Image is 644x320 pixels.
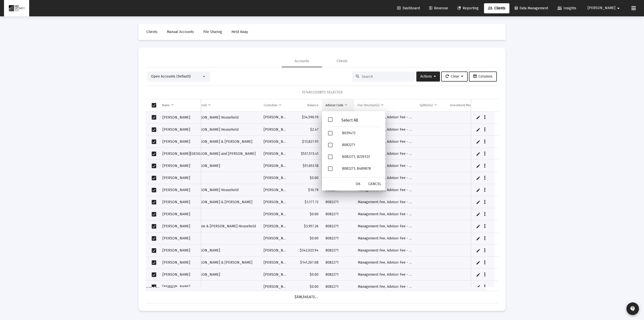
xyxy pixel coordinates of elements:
[152,236,156,241] div: Select row
[264,103,277,107] div: Custodian
[322,281,354,293] td: 8082271
[473,74,493,79] span: Columns
[338,139,383,151] div: 8082271
[291,269,322,281] td: $0.00
[476,260,480,265] a: Edit
[171,103,174,107] span: Show filter options for column 'Name'
[152,212,156,217] div: Select row
[208,103,211,107] span: Show filter options for column 'Household'
[295,59,309,64] div: Accounts
[188,99,260,111] td: Column Household
[354,232,416,244] td: Management Fee, Advisor Fee - 1%
[476,188,480,192] a: Edit
[152,188,156,192] div: Select row
[356,182,361,186] span: OK
[344,103,348,107] span: Show filter options for column 'Advisor Code'
[192,152,256,156] span: [PERSON_NAME] and [PERSON_NAME]
[429,6,448,10] span: Revenue
[476,139,480,144] a: Edit
[192,271,221,278] a: [PERSON_NAME]
[162,235,191,242] a: [PERSON_NAME]
[163,176,190,180] span: [PERSON_NAME]
[162,283,191,290] a: [PERSON_NAME]
[192,126,239,133] a: [PERSON_NAME] Household
[291,257,322,269] td: $141,267.68
[192,259,253,266] a: [PERSON_NAME] & [PERSON_NAME]
[199,27,226,37] a: File Sharing
[260,269,291,281] td: [PERSON_NAME]
[307,103,318,107] div: Balance
[152,200,156,204] div: Select row
[441,72,468,82] button: Clear
[302,90,309,94] span: 1574
[450,103,474,107] div: Investment Model
[163,212,190,216] span: [PERSON_NAME]
[260,148,291,160] td: [PERSON_NAME]
[192,247,221,254] a: [PERSON_NAME]
[152,127,156,132] div: Select row
[322,269,354,281] td: 8082271
[192,224,256,228] span: Fastzkie & [PERSON_NAME] Household
[476,285,480,289] a: Edit
[291,172,322,184] td: $0.00
[162,103,170,107] div: Name
[192,198,253,206] a: [PERSON_NAME] & [PERSON_NAME]
[420,103,433,107] div: Splitter(s)
[457,6,479,10] span: Reporting
[354,99,416,111] td: Column Fee Structure(s)
[358,103,380,107] div: Fee Structure(s)
[163,272,190,277] span: [PERSON_NAME]
[260,220,291,232] td: [PERSON_NAME]
[260,172,291,184] td: [PERSON_NAME]
[167,30,194,34] span: Manual Accounts
[163,285,190,289] span: [PERSON_NAME]
[260,244,291,257] td: [PERSON_NAME]
[8,3,25,13] img: Dashboard
[476,152,480,156] a: Edit
[322,208,354,220] td: 8082271
[333,118,367,122] div: Select All
[162,126,191,133] a: [PERSON_NAME]
[397,6,420,10] span: Dashboard
[476,212,480,217] a: Edit
[291,99,322,111] td: Column Balance
[354,208,416,220] td: Management Fee, Advisor Fee - 1%
[362,75,411,79] input: Search
[192,186,239,194] a: [PERSON_NAME] Household
[162,174,191,182] a: [PERSON_NAME]
[291,136,322,148] td: $13,827.91
[260,208,291,220] td: [PERSON_NAME]
[338,163,383,174] div: 8082271, 8489878
[260,124,291,136] td: [PERSON_NAME]
[630,306,636,312] mat-icon: contact_support
[476,236,480,241] a: Edit
[354,281,416,293] td: Management Fee, Advisor Fee - 1%
[152,248,156,253] div: Select row
[192,150,256,157] a: [PERSON_NAME] and [PERSON_NAME]
[488,6,505,10] span: Clients
[291,184,322,196] td: $10.79
[476,224,480,229] a: Edit
[163,139,190,144] span: [PERSON_NAME]
[192,114,239,121] a: [PERSON_NAME] Household
[416,99,447,111] td: Column Splitter(s)
[393,3,424,13] a: Dashboard
[192,138,253,145] a: [PERSON_NAME] & [PERSON_NAME]
[338,151,383,163] div: 8082271, 8239123
[434,103,437,107] span: Show filter options for column 'Splitter(s)'
[163,164,190,168] span: [PERSON_NAME]
[163,115,190,120] span: [PERSON_NAME]
[152,272,156,277] div: Select row
[354,220,416,232] td: Management Fee, Advisor Fee - 1%
[291,281,322,293] td: $0.00
[163,27,198,37] a: Manual Accounts
[582,3,627,13] button: [PERSON_NAME]
[278,103,282,107] span: Show filter options for column 'Custodian'
[146,99,498,303] div: Data grid
[192,127,238,132] span: [PERSON_NAME] Household
[162,162,191,169] a: [PERSON_NAME]
[322,257,354,269] td: 8082271
[163,188,190,192] span: [PERSON_NAME]
[162,150,224,157] a: [PERSON_NAME][GEOGRAPHIC_DATA]
[476,127,480,132] a: Edit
